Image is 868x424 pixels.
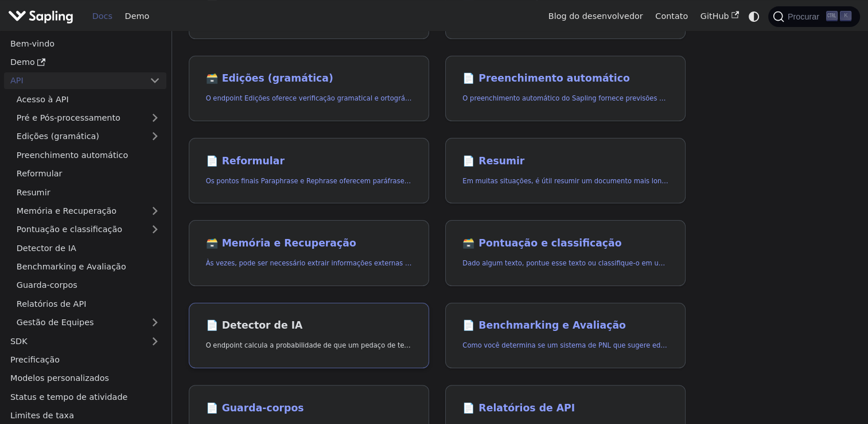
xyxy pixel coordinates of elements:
[206,176,412,187] p: The Paraphrase and Rephrase endpoints offer paraphrasing for particular styles.
[768,6,860,27] button: Pesquisar (Ctrl+K)
[10,221,166,238] a: Pontuação e classificação
[206,155,412,168] h2: Rephrase
[206,93,412,104] p: The Edits endpoint offers grammar and spell checking.
[649,7,694,25] a: Contato
[4,72,143,89] a: API
[462,93,668,104] p: Sapling's autocomplete provides predictions of the next few characters or words
[189,56,429,122] a: 🗃️ Edições (gramática)O endpoint Edições oferece verificação gramatical e ortográfica.
[445,138,686,204] a: 📄️ ResumirEm muitas situações, é útil resumir um documento mais longo em um documento mais curto ...
[206,237,412,250] h2: Memory & Retrieval
[4,35,166,52] a: Bem-vindo
[206,402,412,415] h2: Guardrails
[462,155,668,168] h2: Summarize
[206,258,412,269] p: Sometimes you may need to pull in external information that doesn't fit in the context size of an...
[10,295,166,312] a: Relatórios de API
[189,220,429,286] a: 🗃️ Memória e RecuperaçãoÀs vezes, pode ser necessário extrair informações externas que não se enc...
[206,72,412,85] h2: Edits (Grammar)
[462,237,668,250] h2: Scoring & Classification
[445,220,686,286] a: 🗃️ Pontuação e classificaçãoDado algum texto, pontue esse texto ou classifique-o em um conjunto d...
[10,259,166,275] a: Benchmarking e Avaliação
[10,203,166,219] a: Memória e Recuperação
[206,319,412,332] h2: AI Detector
[700,11,729,21] font: GitHub
[8,8,73,25] img: Sapling.ai
[10,184,166,201] a: Resumir
[10,240,166,256] a: Detector de IA
[542,7,649,25] a: Blog do desenvolvedor
[462,340,668,351] p: How do you determine whether one NLP system that suggests edits
[189,138,429,204] a: 📄️ ReformularOs pontos finais Paraphrase e Rephrase oferecem paráfrase para estilos específicos.
[8,8,77,25] a: Sapling.ai
[206,340,412,351] p: The endpoint computes the probability that a piece of text is AI-generated,
[4,54,166,71] a: Demo
[445,303,686,369] a: 📄️ Benchmarking e AvaliaçãoComo você determina se um sistema de PNL que sugere edições
[462,72,668,85] h2: Autocomplete
[840,11,851,21] kbd: K
[10,277,166,294] a: Guarda-corpos
[694,7,745,25] a: GitHub
[10,147,166,163] a: Preenchimento automático
[745,8,762,25] button: Alternar entre o modo escuro e claro (atualmente modo de sistema)
[10,110,166,126] a: Pré e Pós-processamento
[10,91,166,107] a: Acesso à API
[119,7,155,25] a: Demo
[4,370,166,387] a: Modelos personalizados
[445,56,686,122] a: 📄️ Preenchimento automáticoO preenchimento automático do Sapling fornece previsões dos próximos c...
[462,402,668,415] h2: API Reporting
[189,303,429,369] a: 📄️ Detector de IAO endpoint calcula a probabilidade de que um pedaço de texto seja gerado por IA,
[143,333,166,349] button: Expandir a categoria da barra lateral 'SDK'
[10,314,166,331] a: Gestão de Equipes
[462,319,668,332] h2: Benchmarking & Evaluation
[4,388,166,405] a: Status e tempo de atividade
[10,128,166,145] a: Edições (gramática)
[86,7,119,25] a: Docs
[4,352,166,368] a: Precificação
[4,333,143,349] a: SDK
[10,165,166,182] a: Reformular
[143,72,166,89] button: Recolher categoria da barra lateral 'API'
[462,258,668,269] p: Given some text, score that text or classify it into one of a set of pre-specified categories.
[462,176,668,187] p: In many situations, it's helpful to summarize a longer document into a shorter, more easily diges...
[10,57,35,67] font: Demo
[784,12,826,21] span: Procurar
[4,407,166,424] a: Limites de taxa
